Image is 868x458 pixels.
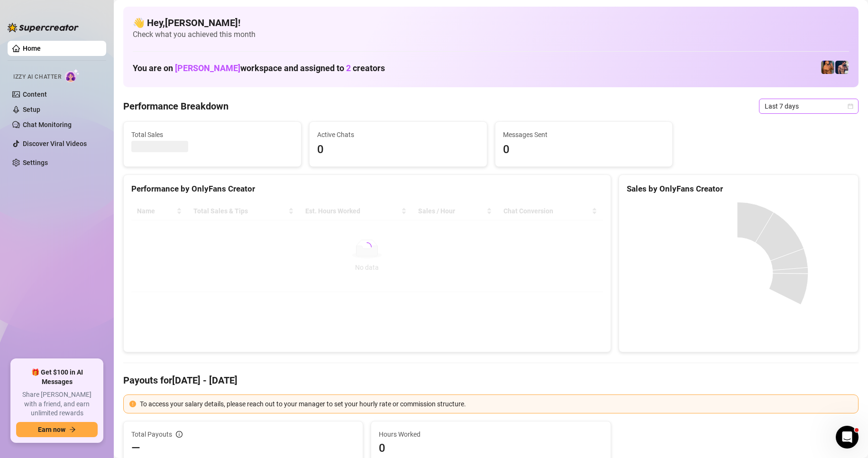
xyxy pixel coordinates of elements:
img: JG [821,61,834,74]
span: Share [PERSON_NAME] with a friend, and earn unlimited rewards [16,390,98,418]
h1: You are on workspace and assigned to creators [133,63,385,73]
a: Settings [23,159,48,166]
div: To access your salary details, please reach out to your manager to set your hourly rate or commis... [140,399,852,409]
span: Earn now [38,426,65,433]
span: 0 [503,141,665,159]
h4: Performance Breakdown [123,100,228,113]
span: Izzy AI Chatter [13,73,61,82]
span: Check what you achieved this month [133,29,849,40]
span: Total Sales [131,129,293,140]
span: calendar [848,103,853,109]
span: Active Chats [317,129,479,140]
span: loading [361,241,373,253]
span: arrow-right [69,426,76,433]
h4: 👋 Hey, [PERSON_NAME] ! [133,16,849,29]
img: Axel [835,61,849,74]
a: Chat Monitoring [23,121,72,128]
div: Sales by OnlyFans Creator [627,183,850,195]
div: Performance by OnlyFans Creator [131,183,603,195]
span: 0 [317,141,479,159]
a: Home [23,45,41,52]
span: [PERSON_NAME] [175,63,240,73]
span: 🎁 Get $100 in AI Messages [16,368,98,386]
a: Content [23,91,47,98]
span: Hours Worked [379,429,603,440]
a: Discover Viral Videos [23,140,87,147]
iframe: Intercom live chat [836,426,859,449]
span: 2 [346,63,351,73]
span: info-circle [176,431,183,438]
span: exclamation-circle [129,401,136,407]
a: Setup [23,106,40,113]
span: Messages Sent [503,129,665,140]
h4: Payouts for [DATE] - [DATE] [123,374,859,387]
img: AI Chatter [65,69,80,82]
button: Earn nowarrow-right [16,422,98,437]
img: logo-BBDzfeDw.svg [8,23,79,32]
span: Last 7 days [765,99,853,113]
span: Total Payouts [131,429,172,440]
span: — [131,440,140,456]
span: 0 [379,440,603,456]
